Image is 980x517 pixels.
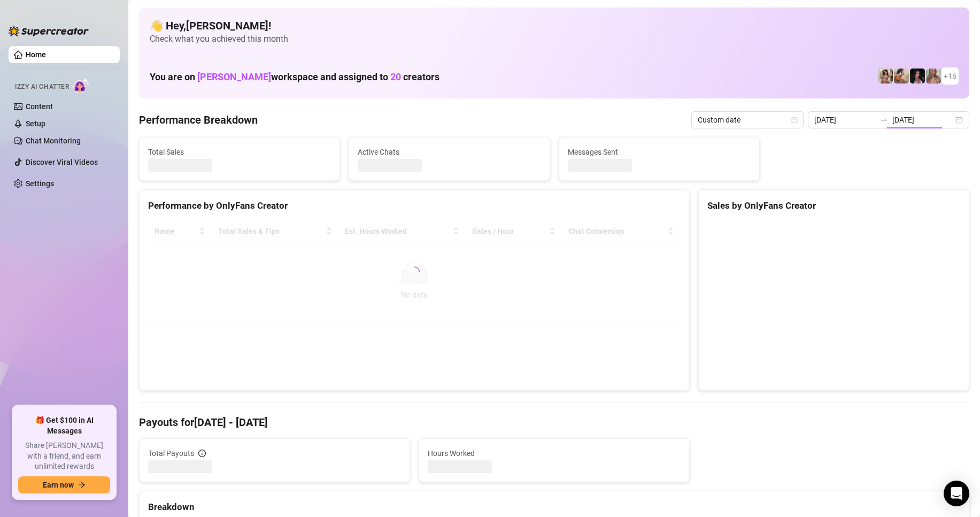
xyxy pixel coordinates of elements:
[878,69,893,83] img: Avry (@avryjennervip)
[139,415,969,430] h4: Payouts for [DATE] - [DATE]
[428,447,681,459] span: Hours Worked
[73,78,90,93] img: AI Chatter
[707,199,960,213] div: Sales by OnlyFans Creator
[892,114,953,126] input: End date
[910,69,925,83] img: Baby (@babyyyybellaa)
[879,116,888,124] span: swap-right
[148,447,194,459] span: Total Payouts
[18,415,110,436] span: 🎁 Get $100 in AI Messages
[26,102,53,111] a: Content
[26,136,81,145] a: Chat Monitoring
[358,146,541,158] span: Active Chats
[26,158,98,166] a: Discover Viral Videos
[698,112,797,128] span: Custom date
[150,71,439,83] h1: You are on workspace and assigned to creators
[879,116,888,124] span: to
[43,481,74,489] span: Earn now
[944,70,956,82] span: + 16
[78,481,86,489] span: arrow-right
[568,146,751,158] span: Messages Sent
[926,69,941,83] img: Kenzie (@dmaxkenz)
[791,117,798,123] span: calendar
[944,481,969,506] div: Open Intercom Messenger
[26,50,46,59] a: Home
[148,146,331,158] span: Total Sales
[26,179,54,188] a: Settings
[18,476,110,493] button: Earn nowarrow-right
[814,114,875,126] input: Start date
[150,33,959,45] span: Check what you achieved this month
[148,199,681,213] div: Performance by OnlyFans Creator
[26,119,45,128] a: Setup
[15,82,69,92] span: Izzy AI Chatter
[150,18,959,33] h4: 👋 Hey, [PERSON_NAME] !
[198,450,206,457] span: info-circle
[390,71,401,82] span: 20
[139,112,258,127] h4: Performance Breakdown
[148,500,960,514] div: Breakdown
[197,71,271,82] span: [PERSON_NAME]
[18,440,110,472] span: Share [PERSON_NAME] with a friend, and earn unlimited rewards
[408,265,421,278] span: loading
[894,69,909,83] img: Kayla (@kaylathaylababy)
[9,26,89,36] img: logo-BBDzfeDw.svg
